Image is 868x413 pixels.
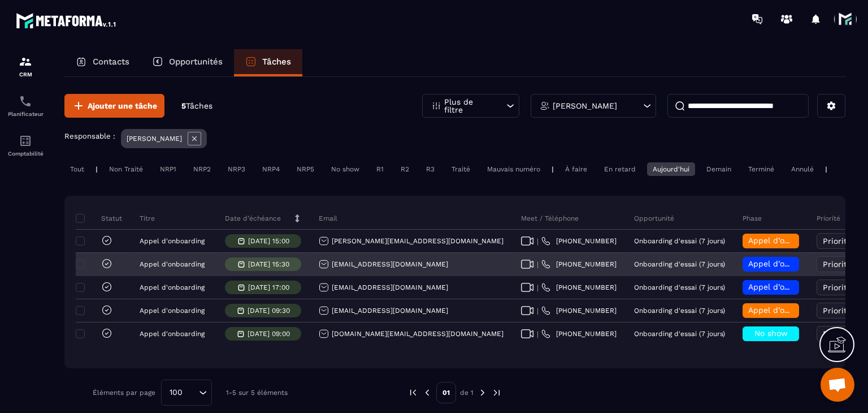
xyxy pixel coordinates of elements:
p: [DATE] 17:00 [248,283,289,291]
div: R1 [371,162,389,176]
p: Onboarding d'essai (7 jours) [634,237,725,245]
p: Appel d'onboarding [140,307,205,315]
p: Appel d'onboarding [140,283,205,291]
img: prev [408,388,418,398]
p: Planificateur [3,111,48,117]
p: | [552,165,554,173]
span: Ajouter une tâche [88,100,157,111]
p: Onboarding d'essai (7 jours) [634,307,725,315]
p: Appel d'onboarding [140,260,205,268]
span: Priorité [823,236,852,246]
div: Non Traité [103,162,149,176]
img: next [492,388,502,398]
span: | [537,330,539,338]
span: | [537,237,539,246]
input: Search for option [186,386,196,399]
a: [PHONE_NUMBER] [541,283,617,292]
p: Contacts [93,57,129,67]
div: À faire [559,162,593,176]
p: 1-5 sur 5 éléments [226,389,288,397]
p: [PERSON_NAME] [553,102,617,110]
p: [PERSON_NAME] [127,135,182,143]
span: Tâches [186,101,212,110]
p: [DATE] 15:00 [248,237,289,245]
p: Onboarding d'essai (7 jours) [634,283,725,291]
a: [PHONE_NUMBER] [541,236,617,246]
a: accountantaccountantComptabilité [3,126,48,165]
p: CRM [3,71,48,78]
p: 01 [436,382,456,403]
p: Appel d'onboarding [140,330,205,338]
img: prev [422,388,432,398]
div: Tout [64,162,90,176]
p: Meet / Téléphone [521,214,579,223]
div: Demain [701,162,737,176]
p: | [96,165,98,173]
span: Priorité [823,283,852,292]
img: formation [19,55,32,68]
p: Onboarding d'essai (7 jours) [634,260,725,268]
p: Responsable : [64,132,115,140]
div: Annulé [785,162,819,176]
div: Traité [446,162,476,176]
a: [PHONE_NUMBER] [541,329,617,338]
p: Tâches [262,57,291,67]
p: 5 [181,101,212,111]
span: Priorité [823,306,852,315]
p: Appel d'onboarding [140,237,205,245]
p: Éléments par page [93,389,155,397]
div: NRP5 [291,162,320,176]
a: Contacts [64,49,141,76]
div: Terminé [743,162,780,176]
p: de 1 [460,388,474,397]
p: Opportunités [169,57,223,67]
p: Opportunité [634,214,674,223]
a: formationformationCRM [3,46,48,86]
p: Onboarding d'essai (7 jours) [634,330,725,338]
span: Appel d’onboarding terminée [748,236,861,245]
p: Plus de filtre [444,98,494,114]
span: | [537,260,539,269]
p: | [825,165,827,173]
p: Statut [79,214,122,223]
div: NRP3 [222,162,251,176]
p: Comptabilité [3,150,48,157]
img: next [478,388,488,398]
div: No show [325,162,365,176]
p: Date d’échéance [225,214,281,223]
span: Appel d’onboarding terminée [748,306,861,315]
div: Aujourd'hui [647,162,695,176]
div: R2 [395,162,415,176]
div: Mauvais numéro [481,162,546,176]
button: Ajouter une tâche [64,94,164,118]
span: Priorité [823,260,852,269]
p: [DATE] 09:30 [248,307,290,315]
span: Appel d’onboarding planifié [748,282,855,291]
span: | [537,307,539,315]
img: logo [16,10,118,31]
span: 100 [166,386,186,399]
div: R3 [420,162,440,176]
img: scheduler [19,94,32,108]
p: Priorité [817,214,840,223]
div: Ouvrir le chat [821,368,854,402]
p: Email [319,214,337,223]
a: Tâches [234,49,302,76]
div: NRP2 [188,162,216,176]
p: [DATE] 15:30 [248,260,289,268]
div: En retard [598,162,641,176]
a: [PHONE_NUMBER] [541,260,617,269]
a: schedulerschedulerPlanificateur [3,86,48,126]
div: NRP1 [154,162,182,176]
img: accountant [19,134,32,148]
div: NRP4 [257,162,285,176]
p: Phase [743,214,762,223]
p: Titre [140,214,155,223]
span: No show [754,329,788,338]
div: Search for option [161,380,212,406]
p: [DATE] 09:00 [248,330,290,338]
span: Appel d’onboarding planifié [748,259,855,268]
span: | [537,283,539,292]
a: Opportunités [141,49,234,76]
a: [PHONE_NUMBER] [541,306,617,315]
